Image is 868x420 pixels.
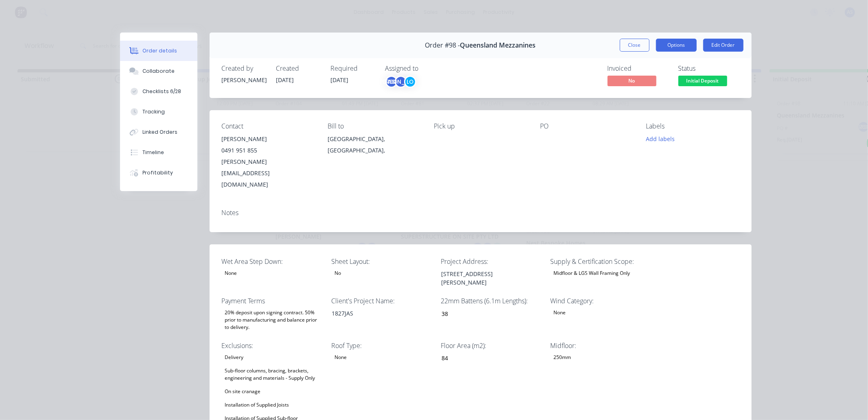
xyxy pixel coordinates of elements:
[142,108,165,115] div: Tracking
[550,341,652,350] label: Midfloor:
[120,61,197,81] button: Collaborate
[222,268,241,279] div: None
[703,39,743,52] button: Edit Order
[678,76,727,86] span: Initial Deposit
[550,268,633,279] div: Midfloor & LGS Wall Framing Only
[142,47,177,54] div: Order details
[460,41,536,49] span: Queensland Mezzanines
[328,122,421,130] div: Bill to
[550,257,652,266] label: Supply & Certification Scope:
[142,67,175,75] div: Collaborate
[395,76,407,88] div: [PERSON_NAME]
[222,296,324,306] label: Payment Terms
[328,133,421,159] div: [GEOGRAPHIC_DATA], [GEOGRAPHIC_DATA],
[550,307,569,318] div: None
[331,257,433,266] label: Sheet Layout:
[385,76,416,88] button: AS[PERSON_NAME]LO
[142,88,181,95] div: Checklists 6/28
[441,341,542,350] label: Floor Area (m2):
[435,307,542,320] input: Enter number...
[222,156,315,190] div: [PERSON_NAME][EMAIL_ADDRESS][DOMAIN_NAME]
[222,133,315,190] div: [PERSON_NAME]0491 951 855[PERSON_NAME][EMAIL_ADDRESS][DOMAIN_NAME]
[331,268,344,279] div: No
[222,341,324,350] label: Exclusions:
[331,352,350,363] div: None
[325,307,427,319] div: 1827JAS
[646,122,739,130] div: Labels
[550,296,652,306] label: Wind Category:
[404,76,416,88] div: LO
[222,76,267,84] div: [PERSON_NAME]
[222,386,264,397] div: On site cranage
[385,65,467,72] div: Assigned to
[120,102,197,122] button: Tracking
[425,41,460,49] span: Order #98 -
[331,65,376,72] div: Required
[656,39,697,52] button: Options
[331,76,349,84] span: [DATE]
[608,65,669,72] div: Invoiced
[642,133,679,144] button: Add labels
[276,76,294,84] span: [DATE]
[222,133,315,145] div: [PERSON_NAME]
[435,352,542,364] input: Enter number...
[222,122,315,130] div: Contact
[608,76,656,86] span: No
[222,307,324,333] div: 20% deposit upon signing contract. 50% prior to manufacturing and balance prior to delivery.
[620,39,649,52] button: Close
[120,81,197,102] button: Checklists 6/28
[222,145,315,156] div: 0491 951 855
[435,268,536,288] div: [STREET_ADDRESS][PERSON_NAME]
[222,366,324,383] div: Sub-floor columns, bracing, brackets, engineering and materials - Supply Only
[550,352,574,363] div: 250mm
[678,76,727,88] button: Initial Deposit
[222,257,324,266] label: Wet Area Step Down:
[120,122,197,142] button: Linked Orders
[222,65,267,72] div: Created by
[328,133,421,156] div: [GEOGRAPHIC_DATA], [GEOGRAPHIC_DATA],
[678,65,739,72] div: Status
[276,65,321,72] div: Created
[222,209,739,217] div: Notes
[142,128,177,136] div: Linked Orders
[142,149,164,156] div: Timeline
[540,122,633,130] div: PO
[441,296,542,306] label: 22mm Battens (6.1m Lengths):
[142,169,173,176] div: Profitability
[222,400,293,410] div: Installation of Supplied Joists
[222,352,247,363] div: Delivery
[331,341,433,350] label: Roof Type:
[441,257,542,266] label: Project Address:
[120,142,197,163] button: Timeline
[120,41,197,61] button: Order details
[331,296,433,306] label: Client's Project Name:
[120,163,197,183] button: Profitability
[434,122,527,130] div: Pick up
[385,76,398,88] div: AS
